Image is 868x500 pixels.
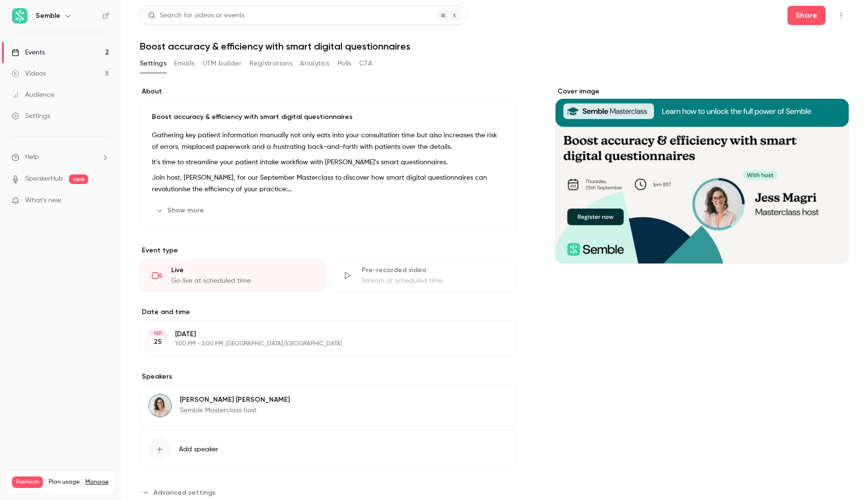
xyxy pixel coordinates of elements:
p: Gathering key patient information manually not only eats into your consultation time but also inc... [152,130,505,153]
div: SEP [149,330,166,337]
button: UTM builder [203,56,242,71]
div: Audience [12,90,54,100]
section: Cover image [556,87,849,263]
p: Event type [140,246,517,255]
div: Search for videos or events [148,11,244,21]
button: Polls [338,56,352,71]
button: Add speaker [140,430,517,469]
div: Stream at scheduled time [362,276,505,286]
span: Advanced settings [153,487,216,498]
p: [DATE] [175,329,466,339]
h6: Semble [36,11,60,21]
label: Date and time [140,307,517,317]
label: Speakers [140,372,517,382]
button: CTA [359,56,372,71]
div: Events [12,48,45,57]
span: What's new [25,196,61,206]
p: Join host, [PERSON_NAME], for our September Masterclass to discover how smart digital questionnai... [152,172,505,195]
button: Share [787,6,826,25]
span: Help [25,152,39,162]
div: Pre-recorded video [362,265,505,275]
button: Settings [140,56,166,71]
div: Jess Magri[PERSON_NAME] [PERSON_NAME]Semble Masterclass host [140,385,517,426]
section: Advanced settings [140,485,517,500]
li: help-dropdown-opener [12,152,109,162]
span: new [69,174,88,184]
label: About [140,87,517,96]
h1: Boost accuracy & efficiency with smart digital questionnaires [140,40,849,52]
div: Videos [12,69,46,79]
button: Show more [152,203,210,218]
a: SpeakerHub [25,174,63,184]
span: Add speaker [179,445,218,454]
p: 1:00 PM - 2:00 PM, [GEOGRAPHIC_DATA]/[GEOGRAPHIC_DATA] [175,340,466,348]
button: Analytics [300,56,330,71]
p: Boost accuracy & efficiency with smart digital questionnaires [152,112,505,122]
iframe: Noticeable Trigger [97,197,109,205]
span: Premium [12,476,43,488]
div: LiveGo live at scheduled time [140,259,326,292]
a: Manage [85,478,108,486]
div: Live [171,265,314,275]
div: Pre-recorded videoStream at scheduled time [330,259,517,292]
label: Cover image [556,87,849,96]
button: Emails [174,56,194,71]
button: Advanced settings [140,485,221,500]
p: Semble Masterclass host [180,406,290,415]
p: [PERSON_NAME] [PERSON_NAME] [180,395,290,405]
img: Jess Magri [149,394,172,417]
div: Go live at scheduled time [171,276,314,286]
div: Settings [12,111,50,121]
p: It’s time to streamline your patient intake workflow with [PERSON_NAME]’s smart questionnaires. [152,157,505,168]
p: 25 [154,337,162,347]
img: Semble [12,8,27,24]
button: Registrations [249,56,292,71]
span: Plan usage [49,478,80,486]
